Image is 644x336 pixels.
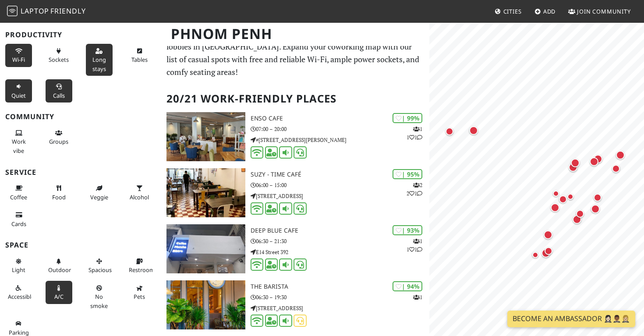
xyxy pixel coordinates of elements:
button: Work vibe [5,126,32,158]
h3: Space [5,241,156,249]
span: Stable Wi-Fi [12,56,25,64]
button: Cards [5,208,32,231]
div: Map marker [553,191,563,201]
p: 06:00 – 15:00 [251,181,429,189]
div: Map marker [541,249,554,261]
div: Map marker [616,151,628,163]
button: Long stays [86,44,113,76]
span: Cities [503,7,522,15]
span: People working [12,138,26,154]
div: | 94% [393,281,422,291]
button: Quiet [5,79,32,103]
a: Cities [491,4,525,19]
button: Restroom [126,254,153,277]
a: Enso Cafe | 99% 111 Enso Cafe 07:00 – 20:00 #[STREET_ADDRESS][PERSON_NAME] [161,112,430,161]
a: The Barista | 94% 1 The Barista 06:30 – 19:30 [STREET_ADDRESS] [161,280,430,329]
button: No smoke [86,281,113,313]
span: Laptop [21,6,49,16]
h1: Phnom Penh [164,22,428,46]
div: Map marker [446,127,457,139]
button: Light [5,254,32,277]
div: Map marker [576,210,587,221]
div: | 99% [393,113,422,123]
div: Map marker [594,155,606,167]
button: Food [46,181,72,204]
span: Outdoor area [48,266,71,274]
a: Suzy - Time Café | 95% 221 Suzy - Time Café 06:00 – 15:00 [STREET_ADDRESS] [161,168,430,217]
span: Food [52,193,66,201]
p: 06:30 – 21:30 [251,237,429,245]
h3: The Barista [251,283,429,290]
span: Accessible [8,293,34,301]
h3: Deep Blue Cafe [251,227,429,234]
a: Add [531,4,559,19]
p: E14 Street 392 [251,248,429,256]
button: Pets [126,281,153,304]
div: Map marker [567,194,578,204]
span: Power sockets [49,56,69,64]
div: Map marker [532,252,543,262]
p: 07:00 – 20:00 [251,125,429,133]
div: Map marker [545,247,556,258]
span: Work-friendly tables [131,56,148,64]
span: Coffee [10,193,27,201]
div: Map marker [590,157,602,170]
div: | 95% [393,169,422,179]
div: | 93% [393,225,422,235]
p: 1 [413,293,422,301]
img: The Barista [166,280,245,329]
button: Outdoor [46,254,72,277]
img: Suzy - Time Café [166,168,245,217]
div: Map marker [594,194,605,205]
div: Map marker [591,205,603,217]
img: Deep Blue Cafe [166,224,245,273]
span: Friendly [50,6,85,16]
span: Restroom [129,266,155,274]
span: Join Community [577,7,631,15]
button: Tables [126,44,153,67]
button: Groups [46,126,72,149]
span: Air conditioned [54,293,64,301]
h3: Service [5,168,156,177]
p: 1 1 1 [407,237,422,254]
h2: 20/21 Work-Friendly Places [166,85,425,112]
h3: Community [5,113,156,121]
p: [STREET_ADDRESS] [251,304,429,312]
p: [STREET_ADDRESS] [251,192,429,200]
span: Long stays [92,56,106,72]
button: A/C [46,281,72,304]
h3: Productivity [5,31,156,39]
p: 1 1 1 [407,125,422,141]
a: LaptopFriendly LaptopFriendly [7,4,86,19]
p: 2 2 1 [407,181,422,198]
div: Map marker [551,203,563,216]
div: Map marker [469,126,481,138]
a: Deep Blue Cafe | 93% 111 Deep Blue Cafe 06:30 – 21:30 E14 Street 392 [161,224,430,273]
span: Group tables [49,138,68,145]
h3: Enso Cafe [251,115,429,122]
span: Add [543,7,556,15]
button: Veggie [86,181,113,204]
div: Map marker [571,159,583,171]
h3: Suzy - Time Café [251,171,429,178]
span: Veggie [90,193,108,201]
div: Map marker [544,230,556,243]
button: Accessible [5,281,32,304]
button: Sockets [46,44,72,67]
p: 06:30 – 19:30 [251,293,429,301]
button: Coffee [5,181,32,204]
span: Video/audio calls [53,92,65,99]
img: Enso Cafe [166,112,245,161]
button: Wi-Fi [5,44,32,67]
div: Map marker [569,163,581,175]
div: Map marker [612,165,623,176]
span: Credit cards [11,220,26,228]
img: LaptopFriendly [7,6,18,16]
button: Calls [46,79,72,103]
button: Alcohol [126,181,153,204]
span: Pet friendly [134,293,145,301]
div: Map marker [573,215,585,227]
a: Join Community [565,4,634,19]
span: Smoke free [90,293,108,309]
p: #[STREET_ADDRESS][PERSON_NAME] [251,136,429,144]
